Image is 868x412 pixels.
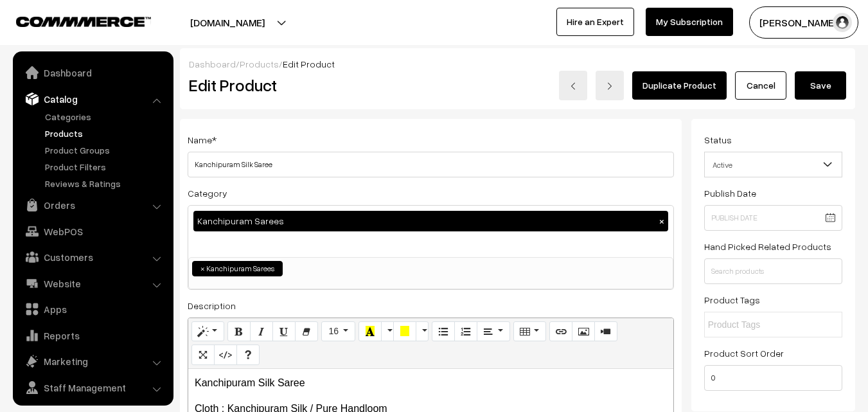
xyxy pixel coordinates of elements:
[381,321,394,342] button: More Color
[556,8,634,36] a: Hire an Expert
[705,154,842,176] span: Active
[549,321,572,342] button: Link (CTRL+K)
[42,160,169,174] a: Product Filters
[192,261,283,276] li: Kanchipuram Sarees
[632,71,727,100] a: Duplicate Product
[42,143,169,157] a: Product Groups
[513,321,546,342] button: Table
[195,375,667,391] p: Kanchipuram Silk Saree
[283,58,335,69] span: Edit Product
[240,58,279,69] a: Products
[214,345,237,365] button: Code View
[393,321,416,342] button: Background Color
[227,321,251,342] button: Bold (CTRL+B)
[191,345,215,365] button: Full Screen
[704,258,842,284] input: Search products
[16,87,169,111] a: Catalog
[704,205,842,231] input: Publish Date
[735,71,786,100] a: Cancel
[749,6,858,39] button: [PERSON_NAME]
[704,133,732,147] label: Status
[189,75,452,95] h2: Edit Product
[188,152,674,177] input: Name
[16,376,169,399] a: Staff Management
[656,215,668,227] button: ×
[188,299,236,312] label: Description
[606,82,614,90] img: right-arrow.png
[704,152,842,177] span: Active
[16,220,169,243] a: WebPOS
[16,272,169,295] a: Website
[191,321,224,342] button: Style
[477,321,509,342] button: Paragraph
[704,365,842,391] input: Enter Number
[42,127,169,140] a: Products
[42,177,169,190] a: Reviews & Ratings
[193,211,668,231] div: Kanchipuram Sarees
[250,321,273,342] button: Italic (CTRL+I)
[188,133,217,147] label: Name
[572,321,595,342] button: Picture
[16,350,169,373] a: Marketing
[16,298,169,321] a: Apps
[145,6,310,39] button: [DOMAIN_NAME]
[833,13,852,32] img: user
[416,321,429,342] button: More Color
[200,263,205,274] span: ×
[42,110,169,123] a: Categories
[295,321,318,342] button: Remove Font Style (CTRL+\)
[454,321,477,342] button: Ordered list (CTRL+SHIFT+NUM8)
[321,321,355,342] button: Font Size
[189,57,846,71] div: / /
[704,346,784,360] label: Product Sort Order
[646,8,733,36] a: My Subscription
[432,321,455,342] button: Unordered list (CTRL+SHIFT+NUM7)
[188,186,227,200] label: Category
[594,321,617,342] button: Video
[272,321,296,342] button: Underline (CTRL+U)
[359,321,382,342] button: Recent Color
[16,193,169,217] a: Orders
[16,13,128,28] a: COMMMERCE
[16,61,169,84] a: Dashboard
[16,246,169,269] a: Customers
[704,240,831,253] label: Hand Picked Related Products
[704,186,756,200] label: Publish Date
[708,318,820,332] input: Product Tags
[189,58,236,69] a: Dashboard
[236,345,260,365] button: Help
[328,326,339,336] span: 16
[16,17,151,26] img: COMMMERCE
[795,71,846,100] button: Save
[704,293,760,307] label: Product Tags
[569,82,577,90] img: left-arrow.png
[16,324,169,347] a: Reports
